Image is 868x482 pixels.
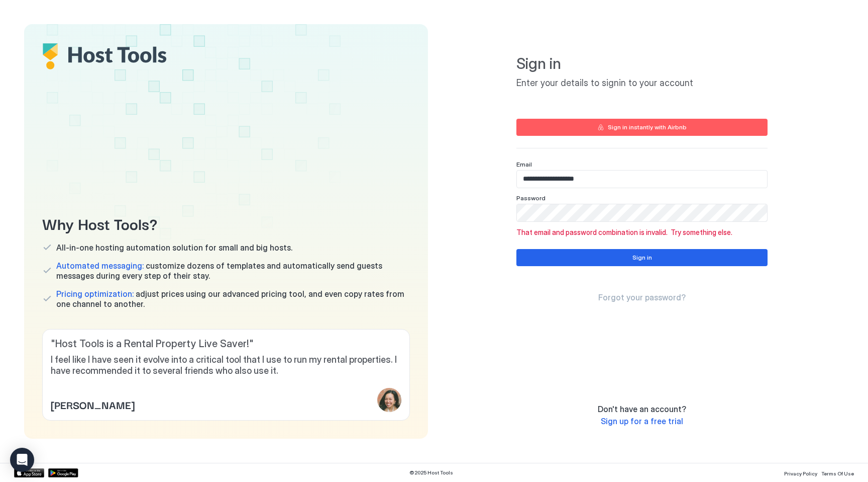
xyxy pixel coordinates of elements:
span: Forgot your password? [598,292,686,302]
div: profile [377,388,401,412]
span: customize dozens of templates and automatically send guests messages during every step of their s... [56,261,410,281]
a: Privacy Policy [784,467,817,478]
span: Email [516,160,532,168]
span: Password [516,194,546,202]
span: All-in-one hosting automation solution for small and big hosts. [56,243,292,253]
div: Sign in [632,253,652,262]
span: adjust prices using our advanced pricing tool, and even copy rates from one channel to another. [56,289,410,309]
a: Google Play Store [48,468,78,477]
span: I feel like I have seen it evolve into a critical tool that I use to run my rental properties. I ... [51,354,401,377]
button: Sign in [516,249,768,266]
a: Sign up for a free trial [601,416,683,427]
div: Sign in instantly with Airbnb [608,123,687,132]
input: Input Field [517,171,767,188]
button: Sign in instantly with Airbnb [516,119,768,136]
span: © 2025 Host Tools [409,469,453,476]
span: That email and password combination is invalid. Try something else. [516,228,768,237]
div: Open Intercom Messenger [10,448,34,472]
span: Don't have an account? [598,404,686,414]
span: Pricing optimization: [56,289,134,299]
input: Input Field [517,204,767,221]
span: Privacy Policy [784,470,817,476]
span: " Host Tools is a Rental Property Live Saver! " [51,338,401,350]
span: Automated messaging: [56,261,144,271]
a: Forgot your password? [598,292,686,303]
a: App Store [14,468,44,477]
span: Why Host Tools? [42,212,410,234]
a: Terms Of Use [821,467,854,478]
span: Sign in [516,54,768,73]
span: [PERSON_NAME] [51,397,135,412]
span: Terms Of Use [821,470,854,476]
span: Enter your details to signin to your account [516,77,768,89]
